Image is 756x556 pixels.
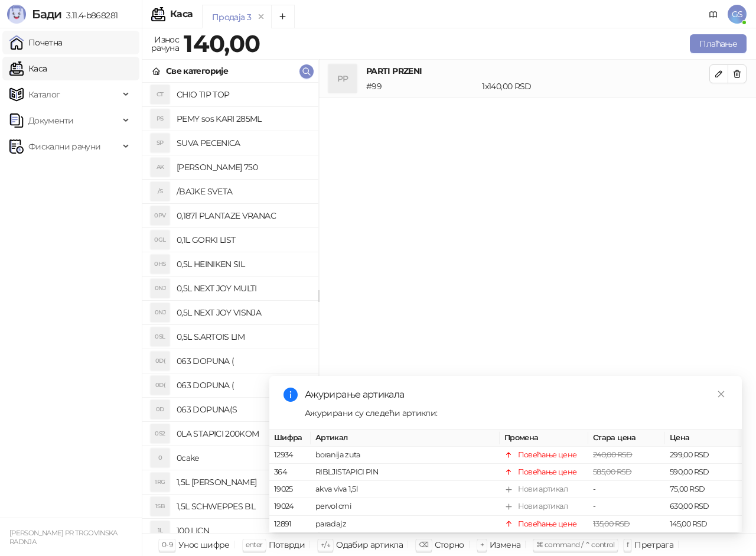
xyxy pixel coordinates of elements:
td: 19024 [269,499,311,516]
th: Цена [665,430,742,447]
td: 630,00 RSD [665,499,742,516]
div: Продаја 3 [212,11,251,24]
div: Повећање цене [518,467,577,479]
div: Претрага [634,537,673,552]
h4: PARTI PRZENI [366,64,709,77]
div: Одабир артикла [336,537,403,552]
a: Close [715,388,728,401]
td: 12891 [269,516,311,533]
h4: PEMY sos KARI 285ML [177,109,309,128]
div: /S [151,182,170,201]
span: + [480,540,484,549]
h4: 063 DOPUNA ( [177,376,309,395]
div: 0HS [151,255,170,274]
div: PS [151,109,170,128]
div: 0SL [151,327,170,346]
div: Ажурирани су следећи артикли: [305,407,728,420]
h4: [PERSON_NAME] 750 [177,158,309,177]
th: Артикал [311,430,500,447]
span: f [627,540,628,549]
a: Документација [704,5,723,24]
div: Све категорије [166,64,228,77]
a: Каса [9,57,47,80]
div: AK [151,158,170,177]
h4: CHIO TIP TOP [177,85,309,104]
span: ↑/↓ [321,540,330,549]
div: 0PV [151,206,170,225]
td: 590,00 RSD [665,464,742,482]
td: 145,00 RSD [665,516,742,533]
div: Нови артикал [518,501,568,513]
div: PP [328,64,357,93]
h4: SUVA PECENICA [177,134,309,152]
span: ⌘ command / ⌃ control [536,540,615,549]
td: boranija zuta [311,447,500,464]
a: Почетна [9,31,63,54]
span: 135,00 RSD [593,519,630,528]
span: ⌫ [419,540,428,549]
td: 19025 [269,482,311,499]
div: Нови артикал [518,484,568,496]
td: 364 [269,464,311,482]
div: Унос шифре [178,537,230,552]
h4: 063 DOPUNA(S [177,400,309,419]
small: [PERSON_NAME] PR TRGOVINSKA RADNJA [9,529,118,546]
h4: 0,187l PLANTAZE VRANAC [177,206,309,225]
div: Каса [170,9,193,19]
td: 75,00 RSD [665,482,742,499]
div: # 99 [364,80,480,93]
h4: 0,5L HEINIKEN SIL [177,255,309,274]
div: 0NJ [151,303,170,322]
button: remove [253,12,269,22]
div: 0D( [151,352,170,370]
span: Бади [32,7,61,21]
td: 12934 [269,447,311,464]
td: 299,00 RSD [665,447,742,464]
span: Каталог [28,83,60,106]
div: Ажурирање артикала [305,388,728,402]
div: grid [142,83,318,533]
td: - [588,499,665,516]
div: 0NJ [151,279,170,298]
span: Фискални рачуни [28,135,100,158]
span: GS [728,5,747,24]
span: 3.11.4-b868281 [61,10,118,21]
div: 0GL [151,230,170,249]
td: - [588,482,665,499]
td: akva viva 1,5l [311,482,500,499]
div: 1 x 140,00 RSD [480,80,712,93]
div: 1RG [151,473,170,492]
button: Add tab [271,5,295,28]
h4: 063 DOPUNA ( [177,352,309,370]
h4: 100 LICN [177,521,309,540]
th: Шифра [269,430,311,447]
span: 585,00 RSD [593,468,632,477]
button: Плаћање [690,34,747,53]
div: CT [151,85,170,104]
img: Logo [7,5,26,24]
div: 0S2 [151,424,170,443]
h4: 0,1L GORKI LIST [177,230,309,249]
h4: 0,5L NEXT JOY VISNJA [177,303,309,322]
div: Повећање цене [518,449,577,461]
div: SP [151,134,170,152]
span: info-circle [283,388,298,402]
div: 0D( [151,376,170,395]
span: close [717,390,725,398]
th: Стара цена [588,430,665,447]
h4: 0,5L NEXT JOY MULTI [177,279,309,298]
div: Сторно [435,537,464,552]
div: Потврди [269,537,305,552]
h4: /BAJKE SVETA [177,182,309,201]
span: enter [246,540,263,549]
span: 0-9 [162,540,172,549]
span: 240,00 RSD [593,450,633,459]
span: Документи [28,109,73,132]
div: Повећање цене [518,518,577,530]
h4: 0LA STAPICI 200KOM [177,424,309,443]
td: RIBLJISTAPICI PIN [311,464,500,482]
div: 0 [151,448,170,467]
h4: 0,5L S.ARTOIS LIM [177,327,309,346]
h4: 0cake [177,448,309,467]
div: 1SB [151,497,170,516]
